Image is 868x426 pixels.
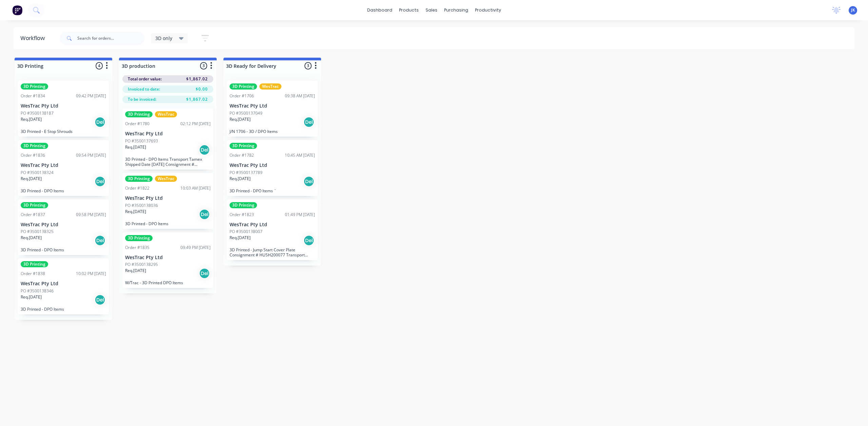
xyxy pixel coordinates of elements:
p: Req. [DATE] [230,235,251,241]
p: Req. [DATE] [125,209,146,215]
div: 3D PrintingOrder #183709:58 PM [DATE]WesTrac Pty LtdPO #3500138325Req.[DATE]Del3D Printed - DPO I... [18,199,109,255]
div: 3D PrintingOrder #183609:54 PM [DATE]WesTrac Pty LtdPO #3500138324Req.[DATE]Del3D Printed - DPO I... [18,140,109,196]
div: 3D Printing [125,111,153,117]
p: PO #3500138324 [21,170,54,176]
div: Workflow [20,34,48,42]
p: PO #3500137789 [230,170,262,176]
div: 3D PrintingOrder #183810:02 PM [DATE]WesTrac Pty LtdPO #3500138346Req.[DATE]Del3D Printed - DPO I... [18,258,109,314]
div: 3D PrintingOrder #183509:49 PM [DATE]WesTrac Pty LtdPO #3500138295Req.[DATE]DelW/Trac - 3D Printe... [122,232,213,288]
span: $0.00 [196,86,208,92]
p: WesTrac Pty Ltd [230,222,315,228]
p: 3D Printed - DPO Items ` [230,188,315,193]
a: dashboard [364,5,396,15]
div: Del [199,144,210,155]
p: Req. [DATE] [125,144,146,150]
div: 09:38 AM [DATE] [285,93,315,99]
div: Order #1822 [125,185,150,191]
div: 02:12 PM [DATE] [180,121,211,127]
div: 3D Printing [230,202,257,208]
div: 3D PrintingOrder #178210:45 AM [DATE]WesTrac Pty LtdPO #3500137789Req.[DATE]Del3D Printed - DPO I... [227,140,318,196]
div: 09:42 PM [DATE] [76,93,106,99]
p: WesTrac Pty Ltd [21,162,106,168]
p: PO #3500137693 [125,138,158,144]
p: PO #3500138036 [125,202,158,209]
div: 3D PrintingOrder #183409:42 PM [DATE]WesTrac Pty LtdPO #3500138187Req.[DATE]Del3D Printed - E Sto... [18,81,109,137]
span: Invoiced to date: [128,86,160,92]
div: 01:49 PM [DATE] [285,212,315,218]
div: sales [422,5,441,15]
span: 3D only [155,35,172,42]
p: 3D Printed - E Stop Shrouds [21,129,106,134]
div: 3D PrintingWesTracOrder #182210:03 AM [DATE]WesTrac Pty LtdPO #3500138036Req.[DATE]Del3D Printed ... [122,173,213,229]
div: purchasing [441,5,472,15]
p: W/Trac - 3D Printed DPO Items [125,280,211,285]
div: WesTrac [259,83,281,90]
span: $1,867.02 [186,76,208,82]
div: Del [199,209,210,220]
div: 10:45 AM [DATE] [285,152,315,158]
p: Req. [DATE] [21,176,42,182]
div: 3D PrintingWesTracOrder #170609:38 AM [DATE]WesTrac Pty LtdPO #3500137049Req.[DATE]DelJ/N 1706 - ... [227,81,318,137]
div: 3D PrintingWesTracOrder #178002:12 PM [DATE]WesTrac Pty LtdPO #3500137693Req.[DATE]Del3D Printed ... [122,109,213,170]
p: WesTrac Pty Ltd [21,281,106,287]
p: J/N 1706 - 3D / DPO Items [230,129,315,134]
div: 3D Printing [230,83,257,90]
p: WesTrac Pty Ltd [230,162,315,168]
div: Order #1835 [125,245,150,251]
p: WesTrac Pty Ltd [21,103,106,109]
p: PO #3500138007 [230,229,262,235]
div: 3D Printing [125,176,153,182]
p: 3D Printed - DPO Items [21,307,106,312]
div: Order #1823 [230,212,254,218]
p: PO #3500138295 [125,262,158,268]
p: PO #3500138187 [21,110,54,116]
p: WesTrac Pty Ltd [230,103,315,109]
div: Order #1834 [21,93,45,99]
p: 3D Printed - DPO Items [21,247,106,252]
div: 3D Printing [21,83,48,90]
div: Order #1780 [125,121,150,127]
p: 3D Printed - DPO Items [125,221,211,226]
span: $1,867.02 [186,96,208,102]
div: Del [303,235,314,246]
div: 3D Printing [21,261,48,267]
p: WesTrac Pty Ltd [125,195,211,201]
div: Del [95,294,105,305]
p: Req. [DATE] [21,235,42,241]
div: Del [303,176,314,187]
p: Req. [DATE] [230,176,251,182]
div: Del [95,235,105,246]
p: WesTrac Pty Ltd [125,131,211,137]
div: 10:02 PM [DATE] [76,271,106,277]
p: 3D Printed - DPO Items [21,188,106,193]
p: PO #3500137049 [230,110,262,116]
p: PO #3500138325 [21,229,54,235]
div: Order #1836 [21,152,45,158]
p: 3D Printed - DPO Items Transport Tamex Shipped Date [DATE] Consignment # HUSH200078 [125,157,211,167]
div: 3D Printing [21,202,48,208]
div: 3D Printing [21,143,48,149]
span: To be invoiced: [128,96,156,102]
div: Del [303,117,314,128]
div: productivity [472,5,505,15]
p: WesTrac Pty Ltd [21,222,106,228]
p: Req. [DATE] [21,116,42,122]
p: PO #3500138346 [21,288,54,294]
div: 09:49 PM [DATE] [180,245,211,251]
p: Req. [DATE] [230,116,251,122]
span: JK [851,7,855,13]
div: 3D Printing [125,235,153,241]
p: Req. [DATE] [125,268,146,274]
div: 09:58 PM [DATE] [76,212,106,218]
div: 10:03 AM [DATE] [180,185,211,191]
div: Order #1837 [21,212,45,218]
div: 3D Printing [230,143,257,149]
img: Factory [12,5,22,15]
p: WesTrac Pty Ltd [125,255,211,260]
div: 09:54 PM [DATE] [76,152,106,158]
div: Order #1782 [230,152,254,158]
div: Del [95,176,105,187]
div: WesTrac [155,176,177,182]
div: Order #1838 [21,271,45,277]
div: Del [199,268,210,279]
